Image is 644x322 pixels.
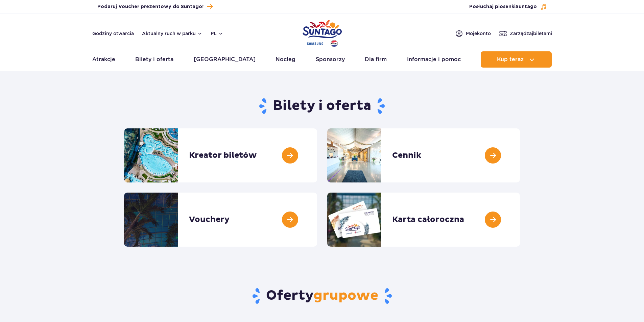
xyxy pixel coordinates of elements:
span: Kup teraz [497,56,524,63]
button: pl [211,30,223,37]
a: Park of Poland [303,17,342,48]
span: Moje konto [466,30,491,37]
a: Dla firm [365,51,387,68]
button: Aktualny ruch w parku [142,31,202,36]
a: Bilety i oferta [135,51,173,68]
h2: Oferty [124,287,520,305]
span: Posłuchaj piosenki [469,3,537,10]
a: Atrakcje [92,51,115,68]
a: Mojekonto [455,29,491,38]
span: Zarządzaj biletami [510,30,552,37]
a: Podaruj Voucher prezentowy do Suntago! [97,2,213,11]
a: Godziny otwarcia [92,30,134,37]
a: Zarządzajbiletami [499,29,552,38]
a: Sponsorzy [316,51,345,68]
button: Posłuchaj piosenkiSuntago [469,3,547,10]
span: grupowe [313,287,378,304]
a: [GEOGRAPHIC_DATA] [194,51,256,68]
a: Nocleg [276,51,295,68]
span: Podaruj Voucher prezentowy do Suntago! [97,3,204,10]
span: Suntago [516,4,537,9]
h1: Bilety i oferta [124,97,520,115]
button: Kup teraz [481,51,552,68]
a: Informacje i pomoc [407,51,461,68]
